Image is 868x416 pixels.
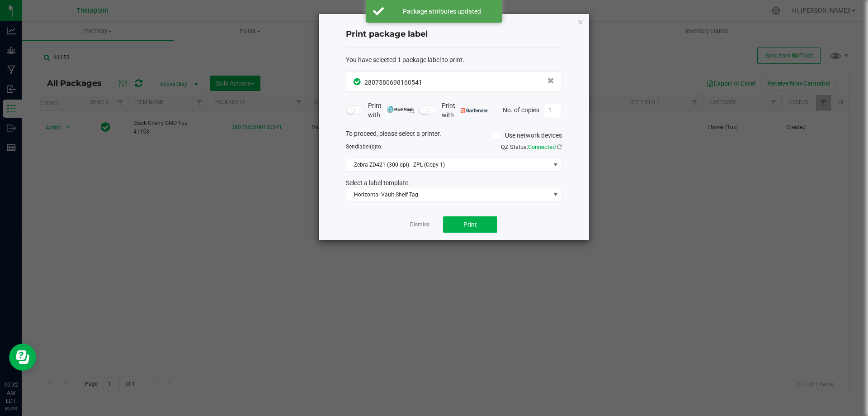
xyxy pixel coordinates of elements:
span: QZ Status: [501,143,562,150]
button: Print [443,216,497,233]
span: No. of copies [503,106,539,113]
span: Print [463,221,477,228]
h4: Print package label [346,29,562,40]
iframe: Resource center [9,344,36,371]
span: You have selected 1 package label to print [346,56,462,63]
a: Dismiss [410,221,429,229]
span: Zebra ZD421 (300 dpi) - ZPL (Copy 1) [346,158,550,171]
span: label(s) [358,143,376,150]
img: mark_magic_cybra.png [387,106,415,113]
span: Print with [442,101,488,120]
label: Use network devices [493,131,562,140]
span: Send to: [346,143,382,150]
div: To proceed, please select a printer. [339,129,569,143]
span: In Sync [354,77,362,86]
span: Horizontal Vault Shelf Tag [346,188,550,201]
span: Connected [528,143,556,150]
span: Print with [368,101,415,120]
div: Package attributes updated [389,7,495,16]
div: Select a label template. [339,178,569,188]
img: bartender.png [461,108,488,113]
span: 2807580698160541 [364,79,422,86]
div: : [346,55,562,65]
